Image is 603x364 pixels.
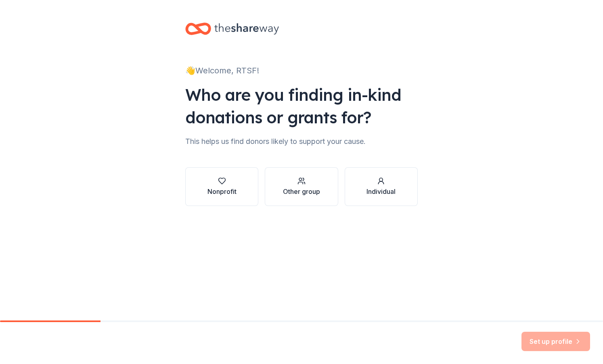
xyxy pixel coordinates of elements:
div: Other group [283,187,320,196]
div: This helps us find donors likely to support your cause. [185,135,418,148]
button: Individual [345,167,418,206]
div: Individual [366,187,396,196]
div: 👋 Welcome, RTSF! [185,64,418,77]
div: Nonprofit [207,187,237,196]
div: Who are you finding in-kind donations or grants for? [185,83,418,129]
button: Nonprofit [185,167,258,206]
button: Other group [265,167,338,206]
